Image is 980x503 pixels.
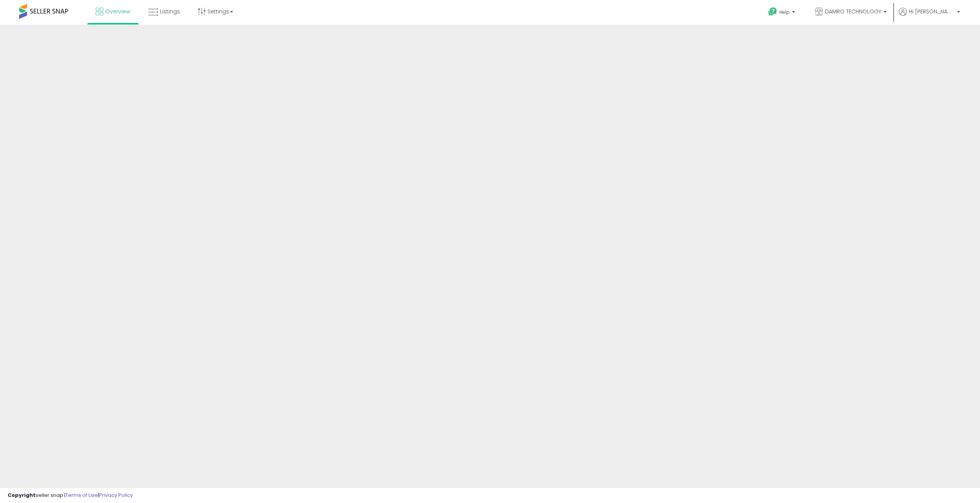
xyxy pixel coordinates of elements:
[899,8,960,25] a: Hi [PERSON_NAME]
[779,9,790,15] span: Help
[768,7,777,16] i: Get Help
[160,8,180,15] span: Listings
[762,1,803,25] a: Help
[909,8,955,15] span: Hi [PERSON_NAME]
[105,8,130,15] span: Overview
[825,8,881,15] span: DAMRO TECHNOLOGY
